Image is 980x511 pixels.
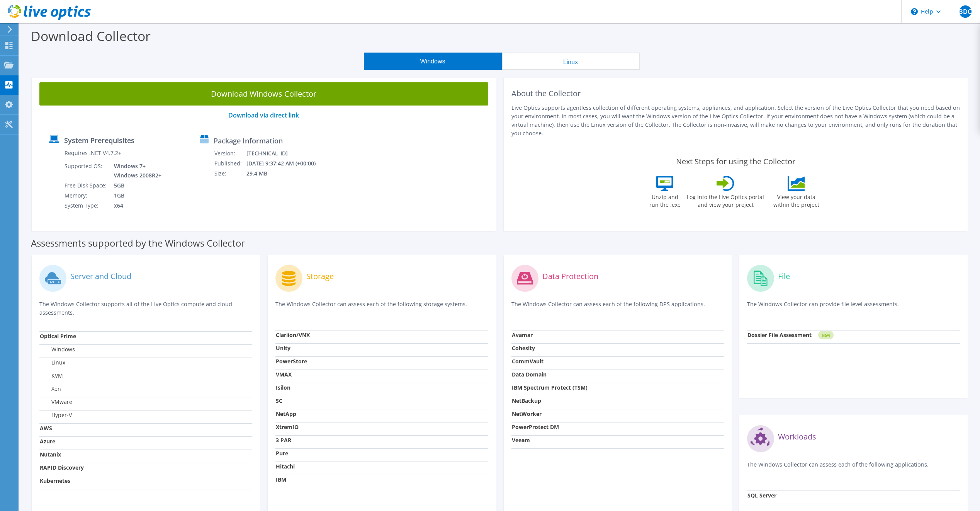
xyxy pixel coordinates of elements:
td: x64 [108,201,163,211]
strong: NetApp [276,410,296,417]
td: Size: [214,169,246,179]
h2: About the Collector [511,89,960,98]
strong: VMAX [276,371,292,378]
strong: Data Domain [512,371,547,378]
label: Workloads [778,433,816,441]
strong: NetBackup [512,397,541,404]
label: File [778,273,790,280]
a: Download via direct link [228,111,299,119]
td: Free Disk Space: [64,181,108,191]
td: 1GB [108,191,163,201]
td: Version: [214,148,246,158]
label: Unzip and run the .exe [647,191,683,209]
strong: Azure [40,438,55,445]
span: BDC [959,5,972,18]
a: Download Windows Collector [39,82,488,106]
label: Hyper-V [40,411,72,419]
label: Package Information [214,137,283,145]
strong: PowerProtect DM [512,423,559,431]
strong: Isilon [276,384,290,391]
label: System Prerequisites [64,136,134,144]
td: 5GB [108,181,163,191]
strong: XtremIO [276,423,299,431]
strong: IBM Spectrum Protect (TSM) [512,384,588,391]
strong: IBM [276,476,286,483]
label: Next Steps for using the Collector [676,157,795,166]
label: Data Protection [542,273,598,280]
td: Windows 7+ Windows 2008R2+ [108,161,163,181]
strong: Nutanix [40,451,61,458]
label: Log into the Live Optics portal and view your project [686,191,764,209]
label: Storage [306,273,334,280]
strong: Avamar [512,331,533,339]
td: Published: [214,158,246,169]
strong: SC [276,397,282,404]
strong: AWS [40,424,52,432]
p: The Windows Collector can assess each of the following DPS applications. [511,300,724,316]
td: [DATE] 9:37:42 AM (+00:00) [246,158,326,169]
strong: NetWorker [512,410,542,417]
strong: Clariion/VNX [276,331,310,339]
strong: Veeam [512,436,530,444]
strong: Optical Prime [40,332,76,340]
p: The Windows Collector can provide file level assessments. [747,300,960,316]
label: Linux [40,359,65,366]
label: Windows [40,346,75,353]
tspan: NEW! [822,333,830,337]
label: Server and Cloud [70,273,131,280]
button: Linux [502,53,640,70]
label: VMware [40,398,72,406]
strong: CommVault [512,358,544,365]
label: Download Collector [31,27,151,45]
p: Live Optics supports agentless collection of different operating systems, appliances, and applica... [511,104,960,138]
strong: RAPID Discovery [40,464,84,471]
td: [TECHNICAL_ID] [246,148,326,158]
td: 29.4 MB [246,169,326,179]
p: The Windows Collector can assess each of the following applications. [747,460,960,476]
strong: Hitachi [276,463,295,470]
td: Memory: [64,191,108,201]
strong: Pure [276,450,288,457]
strong: 3 PAR [276,436,291,444]
strong: Kubernetes [40,477,70,484]
td: System Type: [64,201,108,211]
p: The Windows Collector can assess each of the following storage systems. [275,300,488,316]
label: KVM [40,372,63,380]
strong: SQL Server [747,492,776,499]
svg: \n [911,8,918,15]
button: Windows [364,53,502,70]
label: Requires .NET V4.7.2+ [65,149,121,157]
label: Assessments supported by the Windows Collector [31,239,245,247]
label: View your data within the project [768,191,824,209]
td: Supported OS: [64,161,108,181]
p: The Windows Collector supports all of the Live Optics compute and cloud assessments. [39,300,252,317]
label: Xen [40,385,61,393]
strong: PowerStore [276,358,307,365]
strong: Unity [276,344,290,352]
strong: Dossier File Assessment [747,331,812,339]
strong: Cohesity [512,344,535,352]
